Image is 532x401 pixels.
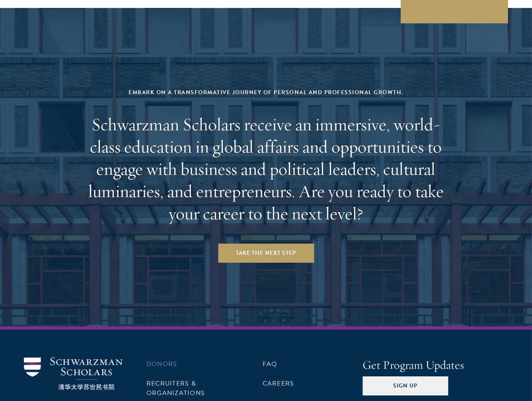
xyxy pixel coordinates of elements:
[263,359,277,369] a: FAQ
[218,244,314,263] a: Take the Next Step
[24,357,123,390] img: Schwarzman Scholars
[146,359,177,369] a: Donors
[81,113,451,225] h2: Schwarzman Scholars receive an immersive, world-class education in global affairs and opportuniti...
[362,357,508,373] h4: Get Program Updates
[263,379,294,388] a: Careers
[362,376,448,395] button: Sign Up
[81,87,451,97] div: Embark on a transformative journey of personal and professional growth.
[146,379,205,398] a: Recruiters & Organizations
